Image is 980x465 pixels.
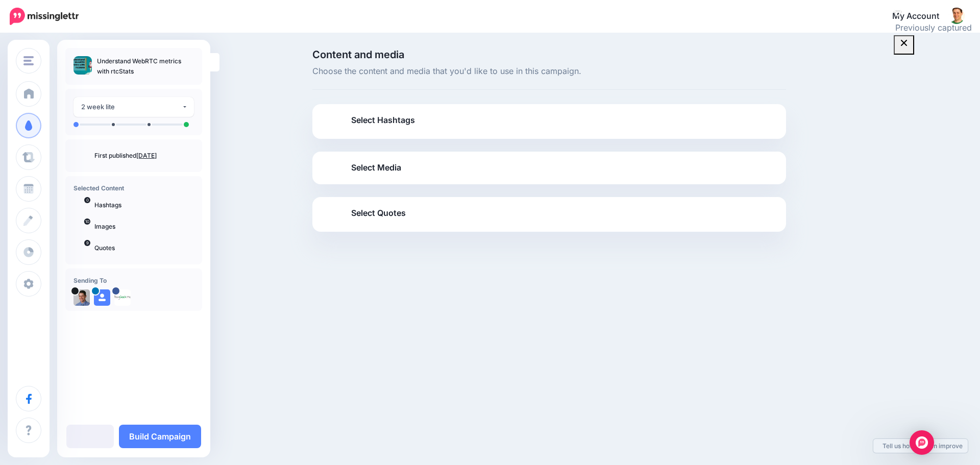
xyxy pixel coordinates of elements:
img: user_default_image.png [94,289,110,306]
button: 2 week lite [73,97,194,117]
span: Select Media [351,161,401,175]
p: Understand WebRTC metrics with rtcStats [97,56,194,77]
span: Select Quotes [351,206,406,220]
img: portrait-512x512-19370.jpg [73,289,90,306]
a: Select Quotes [323,205,776,232]
h4: Sending To [73,277,194,284]
p: First published [94,151,194,160]
span: Select Hashtags [351,113,415,127]
img: 14446026_998167033644330_331161593929244144_n-bsa28576.png [114,289,131,306]
a: Tell us how we can improve [873,439,968,453]
p: Hashtags [94,201,194,210]
a: Select Hashtags [323,112,776,139]
span: 10 [84,218,90,225]
span: Choose the content and media that you'd like to use in this campaign. [312,65,786,78]
div: 2 week lite [81,101,182,113]
img: e3682d1bee2fde18dd51552cebcec2d1_thumb.jpg [73,56,92,75]
span: 9 [84,240,90,246]
a: Select Media [323,160,776,176]
img: menu.png [23,56,34,65]
p: Quotes [94,243,194,253]
a: [DATE] [136,152,157,159]
span: 0 [84,197,90,203]
div: Open Intercom Messenger [910,430,934,455]
span: Content and media [312,50,786,60]
h4: Selected Content [73,184,194,192]
p: Images [94,222,194,231]
a: My Account [882,4,965,29]
img: Missinglettr [10,8,79,25]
